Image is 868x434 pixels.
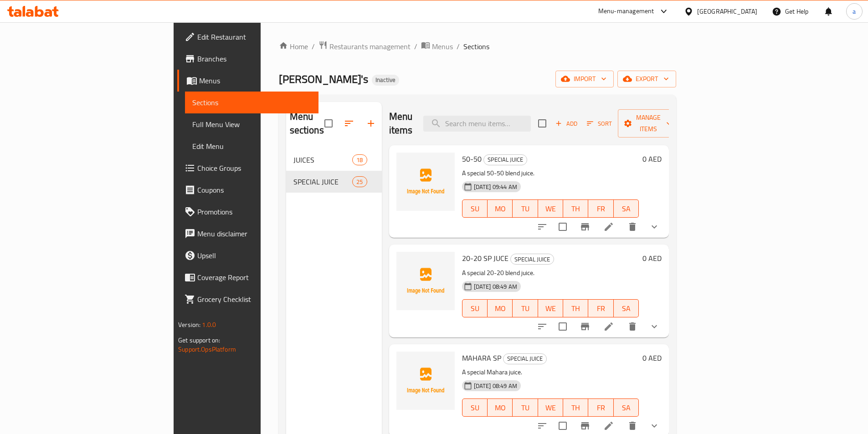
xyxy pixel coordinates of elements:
[192,141,311,152] span: Edit Menu
[592,302,610,315] span: FR
[563,299,588,317] button: TH
[538,199,563,218] button: WE
[533,114,552,133] span: Select section
[197,250,311,261] span: Upsell
[177,245,318,266] a: Upsell
[293,176,353,187] div: SPECIAL JUICE
[286,149,382,171] div: JUICES18
[457,41,460,52] li: /
[625,112,672,135] span: Manage items
[286,171,382,193] div: SPECIAL JUICE25
[432,41,453,52] span: Menus
[603,420,614,431] a: Edit menu item
[483,154,527,165] div: SPECIAL JUICE
[592,401,610,414] span: FR
[617,401,635,414] span: SA
[574,316,596,337] button: Branch-specific-item
[462,299,488,317] button: SU
[491,401,509,414] span: MO
[542,302,560,315] span: WE
[462,199,488,218] button: SU
[563,199,588,218] button: TH
[466,202,484,215] span: SU
[192,97,311,108] span: Sections
[555,71,614,87] button: import
[319,114,338,133] span: Select all sections
[177,26,318,48] a: Edit Restaurant
[553,317,572,336] span: Select to update
[567,302,585,315] span: TH
[197,294,311,305] span: Grocery Checklist
[178,343,236,355] a: Support.OpsPlatform
[197,184,311,195] span: Coupons
[396,352,455,410] img: MAHARA SP
[197,272,311,283] span: Coverage Report
[642,252,662,265] h6: 0 AED
[185,135,318,157] a: Edit Menu
[585,117,614,131] button: Sort
[488,299,513,317] button: MO
[466,302,484,315] span: SU
[516,401,534,414] span: TU
[177,179,318,201] a: Coupons
[563,398,588,417] button: TH
[177,288,318,310] a: Grocery Checklist
[567,202,585,215] span: TH
[462,351,501,365] span: MAHARA SP
[353,178,366,186] span: 25
[185,113,318,135] a: Full Menu View
[553,217,572,236] span: Select to update
[192,119,311,130] span: Full Menu View
[372,76,399,84] span: Inactive
[197,206,311,217] span: Promotions
[510,254,554,265] div: SPECIAL JUICE
[491,202,509,215] span: MO
[178,319,200,331] span: Version:
[552,117,581,131] span: Add item
[396,252,455,310] img: 20-20 SP JUCE
[470,183,521,191] span: [DATE] 09:44 AM
[614,398,639,417] button: SA
[414,41,417,52] li: /
[542,202,560,215] span: WE
[592,202,610,215] span: FR
[318,41,411,52] a: Restaurants management
[488,199,513,218] button: MO
[516,302,534,315] span: TU
[588,299,613,317] button: FR
[463,41,489,52] span: Sections
[202,319,216,331] span: 1.0.0
[177,157,318,179] a: Choice Groups
[513,199,538,218] button: TU
[338,112,360,134] span: Sort sections
[396,153,455,211] img: 50-50
[177,48,318,70] a: Branches
[197,163,311,174] span: Choice Groups
[462,168,639,179] p: A special 50-50 blend juice.
[513,299,538,317] button: TU
[329,41,411,52] span: Restaurants management
[567,401,585,414] span: TH
[574,216,596,238] button: Branch-specific-item
[617,71,676,87] button: export
[421,41,453,52] a: Menus
[614,299,639,317] button: SA
[488,398,513,417] button: MO
[389,110,413,137] h2: Menu items
[554,118,579,129] span: Add
[649,420,660,431] svg: Show Choices
[462,152,482,166] span: 50-50
[588,199,613,218] button: FR
[462,398,488,417] button: SU
[581,117,618,131] span: Sort items
[621,316,643,337] button: delete
[621,216,643,238] button: delete
[649,221,660,232] svg: Show Choices
[697,6,757,16] div: [GEOGRAPHIC_DATA]
[617,202,635,215] span: SA
[352,176,367,187] div: items
[625,73,669,85] span: export
[603,321,614,332] a: Edit menu item
[178,334,220,346] span: Get support on:
[643,216,665,238] button: show more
